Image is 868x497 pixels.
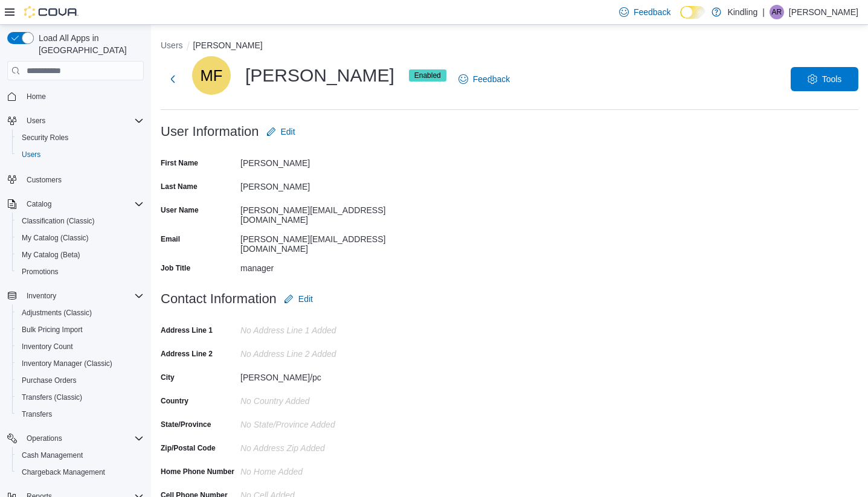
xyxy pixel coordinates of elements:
span: Transfers [22,409,52,419]
button: Inventory [22,289,61,303]
span: Adjustments (Classic) [22,308,92,318]
span: Users [17,147,144,162]
div: No State/Province Added [240,415,402,429]
span: Bulk Pricing Import [22,325,83,335]
p: | [762,5,765,19]
label: Country [161,396,188,406]
span: Home [22,89,144,104]
a: Chargeback Management [17,465,110,479]
div: No Address Line 1 added [240,321,402,335]
a: Cash Management [17,448,88,463]
div: [PERSON_NAME][EMAIL_ADDRESS][DOMAIN_NAME] [240,200,402,225]
span: Promotions [17,265,144,279]
div: [PERSON_NAME]/pc [240,368,402,382]
nav: An example of EuiBreadcrumbs [161,39,858,54]
span: Classification (Classic) [17,214,144,228]
button: Edit [279,287,318,311]
button: Inventory Count [12,338,149,355]
a: Feedback [454,67,515,91]
a: Bulk Pricing Import [17,322,88,337]
span: Promotions [22,267,59,277]
span: Cash Management [22,451,83,460]
span: Purchase Orders [17,373,144,388]
a: Transfers (Classic) [17,390,87,405]
button: Inventory Manager (Classic) [12,355,149,372]
label: Address Line 2 [161,349,213,359]
button: Adjustments (Classic) [12,304,149,321]
label: Home Phone Number [161,467,234,476]
span: Adjustments (Classic) [17,306,144,320]
label: Address Line 1 [161,325,213,335]
label: Email [161,234,180,244]
span: Bulk Pricing Import [17,322,144,337]
button: Operations [2,430,149,447]
button: Users [22,114,50,128]
label: User Name [161,205,199,215]
div: Marianna Fasulo [192,56,231,95]
img: Cova [24,6,79,18]
button: Next [161,67,185,91]
div: No Home added [240,462,402,476]
span: Users [22,150,40,159]
span: Security Roles [17,130,144,145]
span: Users [27,116,45,126]
span: Inventory Manager (Classic) [22,359,112,368]
span: Inventory [27,291,56,301]
a: Home [22,89,51,104]
span: Classification (Classic) [22,216,95,226]
label: Last Name [161,182,198,191]
button: Chargeback Management [12,464,149,481]
input: Dark Mode [680,6,706,19]
button: Security Roles [12,129,149,146]
button: [PERSON_NAME] [193,40,263,50]
span: Transfers [17,407,144,422]
span: Inventory [22,289,144,303]
button: Purchase Orders [12,372,149,389]
span: Catalog [22,197,144,211]
a: Transfers [17,407,57,422]
span: Feedback [473,73,510,85]
span: Dark Mode [680,19,681,19]
span: Cash Management [17,448,144,463]
div: No Address Line 2 added [240,344,402,359]
h3: User Information [161,124,259,139]
span: Enabled [414,70,441,81]
span: Transfers (Classic) [22,393,82,402]
h3: Contact Information [161,292,277,306]
button: Bulk Pricing Import [12,321,149,338]
span: Transfers (Classic) [17,390,144,405]
button: Users [161,40,183,50]
a: My Catalog (Beta) [17,248,85,262]
a: Purchase Orders [17,373,82,388]
span: Inventory Count [22,342,73,351]
span: Edit [298,293,313,305]
span: Enabled [409,69,446,82]
div: [PERSON_NAME][EMAIL_ADDRESS][DOMAIN_NAME] [240,229,402,254]
button: Transfers [12,406,149,423]
div: andrew rhodes [770,5,784,19]
a: Users [17,147,45,162]
span: Chargeback Management [17,465,144,479]
span: Feedback [634,6,670,18]
span: Users [22,114,144,128]
span: Customers [22,172,144,187]
button: Transfers (Classic) [12,389,149,406]
button: My Catalog (Classic) [12,229,149,246]
button: Tools [791,67,858,91]
button: Users [2,112,149,129]
a: Inventory Manager (Classic) [17,356,117,371]
div: No Country Added [240,391,402,406]
span: Operations [22,431,144,446]
span: Tools [822,73,842,85]
a: Inventory Count [17,339,78,354]
button: Edit [262,120,300,144]
span: Customers [27,175,62,185]
button: Customers [2,170,149,188]
span: Inventory Manager (Classic) [17,356,144,371]
label: City [161,373,175,382]
a: Adjustments (Classic) [17,306,97,320]
div: [PERSON_NAME] [240,153,402,168]
p: Kindling [727,5,757,19]
span: Inventory Count [17,339,144,354]
label: First Name [161,158,198,168]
